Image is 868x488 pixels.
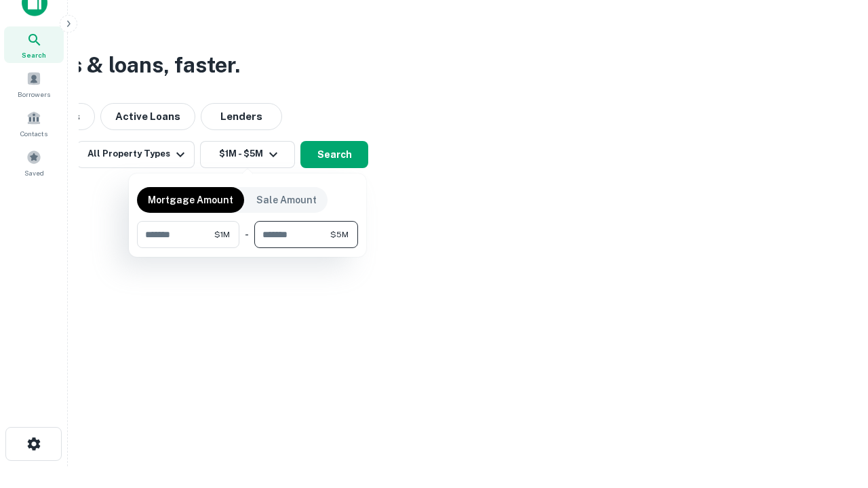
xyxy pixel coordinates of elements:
[148,192,233,207] p: Mortgage Amount
[256,192,317,207] p: Sale Amount
[330,228,349,241] span: $5M
[800,380,868,445] iframe: Chat Widget
[214,228,230,241] span: $1M
[245,221,249,248] div: -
